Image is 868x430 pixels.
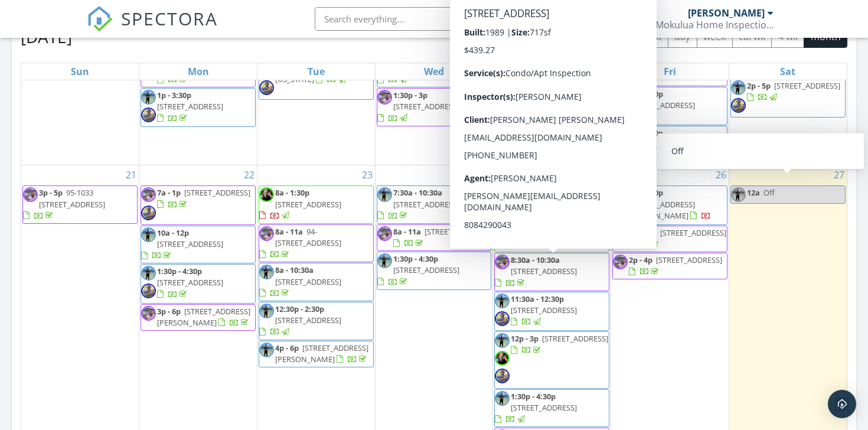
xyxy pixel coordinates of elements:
a: [STREET_ADDRESS][US_STATE] [275,63,368,84]
a: Go to September 23, 2025 [360,165,375,184]
img: img_5637.jpg [613,187,628,202]
img: img_4473.jpeg [495,311,510,326]
a: Thursday [540,63,563,80]
span: [STREET_ADDRESS] [393,199,459,210]
a: 7:30a - 10:30a [STREET_ADDRESS] [377,187,459,220]
a: 8a - 10:30a [STREET_ADDRESS] [259,265,341,298]
span: [STREET_ADDRESS] [157,277,223,288]
span: [STREET_ADDRESS] [542,227,608,238]
a: 1p - 3:30p [STREET_ADDRESS] [141,88,256,127]
a: 8a - 11a [STREET_ADDRESS] [393,226,491,248]
span: 12a [747,187,760,198]
img: img_4473.jpeg [141,107,156,122]
a: 1:30p - 4:30p [STREET_ADDRESS] [494,389,609,428]
a: Saturday [778,63,798,80]
img: img_4473.jpeg [495,90,510,105]
span: 4p - 5:30p [629,128,663,138]
span: 7a - 1p [157,187,181,198]
span: 1p - 3:30p [157,90,191,100]
span: [STREET_ADDRESS] [393,265,459,275]
a: SPECTORA [87,16,218,41]
a: 1:30p - 3p [STREET_ADDRESS] [377,88,492,126]
img: img_3256.jpg [613,227,628,242]
a: 8a - 11a 94-[STREET_ADDRESS] [259,224,374,263]
span: [STREET_ADDRESS] [629,139,695,149]
span: 1:30p - 4:30p [511,391,556,402]
span: 1:30p - 4:30p [157,266,202,276]
span: 8a - 10:30a [275,265,314,275]
img: img_4473.jpeg [141,284,156,298]
a: 8a - 11a [STREET_ADDRESS] [612,226,727,252]
span: 8a - 11a [393,226,421,237]
a: 2p - 5p [STREET_ADDRESS] [747,80,840,102]
a: 8a - 10a [STREET_ADDRESS] [511,187,608,209]
span: [STREET_ADDRESS] [393,101,459,112]
a: 8a - 10:30a [STREET_ADDRESS] [259,263,374,301]
span: [STREET_ADDRESS] [774,80,840,91]
a: 4p - 5:30p [STREET_ADDRESS] [612,126,727,164]
span: [STREET_ADDRESS] [542,187,608,198]
a: 8a - 2:30p [STREET_ADDRESS][PERSON_NAME] [612,185,727,224]
a: 4p - 5:30p [STREET_ADDRESS] [613,128,695,161]
a: 4p - 6p [STREET_ADDRESS][PERSON_NAME] [275,343,368,364]
span: 1:30p - 3p [393,90,428,100]
span: 8a - 2:30p [629,187,663,198]
a: 8a - 10a [STREET_ADDRESS] [494,185,609,224]
a: 8a - 1:30p [STREET_ADDRESS] [259,185,374,224]
a: 11:30a - 12:30p [STREET_ADDRESS] [511,294,577,327]
span: 2p - 5p [747,80,771,91]
span: [STREET_ADDRESS] [275,315,341,325]
img: img_5637.jpg [259,343,274,357]
img: img_3256.jpg [495,255,510,269]
span: [STREET_ADDRESS] [511,84,577,95]
img: img_5637.jpg [495,187,510,202]
span: 12p - 3p [511,333,539,344]
span: [STREET_ADDRESS] [660,227,726,238]
img: img_4473.jpeg [141,206,156,220]
a: Go to September 26, 2025 [713,165,729,184]
a: 8a - 11a [STREET_ADDRESS] [377,224,492,251]
a: 2p - 4p [STREET_ADDRESS] [612,253,727,279]
a: 12p - 3p [STREET_ADDRESS] [494,331,609,389]
img: img_4473.jpeg [495,206,510,220]
a: 8a - 2:30p [STREET_ADDRESS][PERSON_NAME] [629,187,711,220]
a: 1:30p - 4:30p [STREET_ADDRESS] [377,253,459,286]
img: img_5637.jpg [495,333,510,348]
a: Friday [661,63,678,80]
img: img_5637.jpg [377,253,392,268]
span: 8a - 11a [629,227,657,238]
img: img_3256.jpg [23,187,38,202]
img: img_5637.jpg [731,187,746,202]
a: 1:30p - 4:30p [STREET_ADDRESS] [141,264,256,303]
div: [PERSON_NAME] [688,7,765,19]
a: 3p - 6p [STREET_ADDRESS][PERSON_NAME] [141,304,256,331]
input: Search everything... [315,7,551,31]
a: 1:30p - 4:30p [STREET_ADDRESS] [377,252,492,290]
div: Open Intercom Messenger [828,390,856,418]
span: SPECTORA [121,6,218,31]
img: img_5637.jpg [259,265,274,279]
img: img_4473.jpeg [613,206,628,220]
a: 11:30a - 12:30p [STREET_ADDRESS] [494,292,609,331]
span: [STREET_ADDRESS] [542,333,608,344]
span: [STREET_ADDRESS] [629,100,695,110]
a: Go to September 27, 2025 [831,165,847,184]
a: Wednesday [422,63,446,80]
img: img_5637.jpg [259,304,274,318]
a: 1p - 2:30p [STREET_ADDRESS] [612,87,727,125]
a: Sunday [68,63,92,80]
img: img_5637.jpg [495,294,510,308]
a: 1p - 3:30p [STREET_ADDRESS] [157,90,223,123]
span: [STREET_ADDRESS][PERSON_NAME] [157,306,250,328]
span: 8:30a - 10:30a [511,255,560,265]
span: 1:30p - 4:30p [393,253,438,264]
span: 12:30p - 2:30p [275,304,324,314]
img: img_5637.jpg [141,266,156,281]
a: 12p - 3p [STREET_ADDRESS] [511,333,608,355]
span: 94-[STREET_ADDRESS] [275,226,341,248]
span: [STREET_ADDRESS] [511,402,577,413]
a: 1:30p - 4:30p [STREET_ADDRESS] [495,391,577,424]
img: img_5637.jpg [495,73,510,87]
a: Go to September 22, 2025 [242,165,257,184]
span: [STREET_ADDRESS] [275,276,341,287]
